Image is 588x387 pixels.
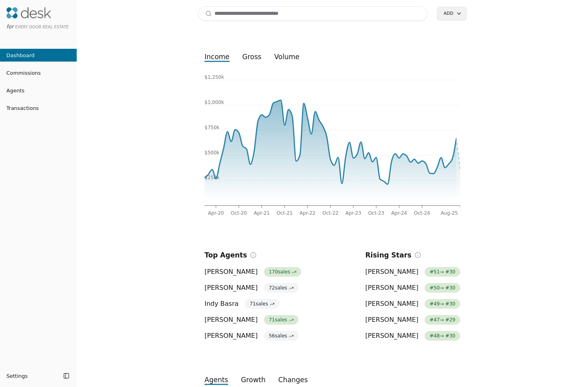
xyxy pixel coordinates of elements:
tspan: $1,250k [205,74,224,80]
button: agents [198,373,234,387]
tspan: Apr-23 [346,210,362,216]
span: [PERSON_NAME] [205,283,258,293]
tspan: Apr-21 [254,210,270,216]
tspan: Oct-24 [414,210,430,216]
span: [PERSON_NAME] [366,267,419,277]
span: 71 sales [264,315,298,325]
span: [PERSON_NAME] [205,315,258,325]
tspan: Oct-21 [276,210,292,216]
span: # 50 → # 30 [425,283,460,293]
button: Settings [3,369,61,382]
span: # 48 → # 30 [425,331,460,341]
span: # 47 → # 29 [425,315,460,325]
button: growth [234,373,272,387]
tspan: $250k [205,175,220,180]
h2: Rising Stars [366,249,411,261]
tspan: $500k [205,150,220,156]
tspan: $750k [205,125,220,130]
button: Add [437,7,467,20]
span: # 51 → # 30 [425,267,460,277]
tspan: Oct-23 [368,210,384,216]
span: Settings [6,372,28,380]
span: [PERSON_NAME] [205,267,258,277]
span: for [6,24,14,30]
tspan: Oct-22 [322,210,338,216]
button: changes [272,373,314,387]
tspan: Apr-22 [300,210,316,216]
tspan: Aug-25 [441,210,458,216]
tspan: Oct-20 [231,210,247,216]
span: [PERSON_NAME] [366,283,419,293]
span: Every Door Real Estate [15,25,69,29]
tspan: $1,000k [205,100,224,105]
tspan: Apr-24 [391,210,407,216]
span: [PERSON_NAME] [366,331,419,341]
span: # 49 → # 30 [425,299,460,309]
span: [PERSON_NAME] [366,315,419,325]
button: gross [236,50,268,64]
img: Desk [6,7,51,18]
tspan: Apr-20 [208,210,224,216]
button: volume [268,50,306,64]
h2: Top Agents [205,249,247,261]
button: income [198,50,236,64]
span: [PERSON_NAME] [205,331,258,341]
span: Indy Basra [205,299,238,309]
span: 72 sales [264,283,298,293]
span: 170 sales [264,267,301,277]
span: 56 sales [264,331,298,341]
span: [PERSON_NAME] [366,299,419,309]
span: 71 sales [245,299,279,309]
